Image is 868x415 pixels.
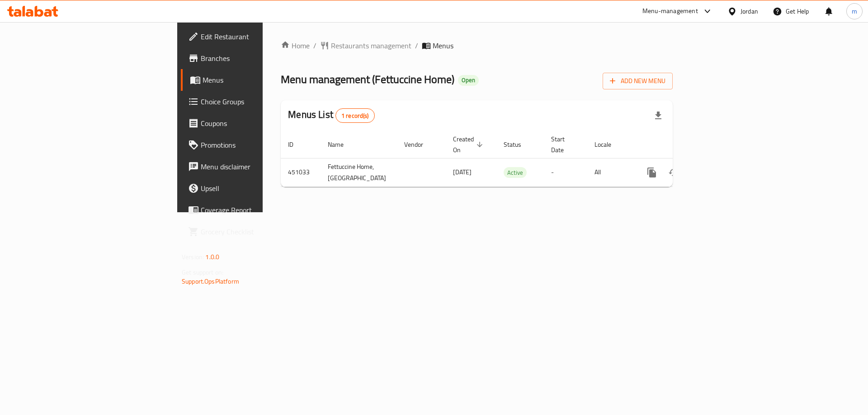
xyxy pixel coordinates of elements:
span: Created On [453,134,486,155]
table: enhanced table [281,131,735,187]
div: Jordan [741,6,758,16]
td: All [587,158,634,187]
span: Status [504,139,533,150]
span: Edit Restaurant [201,31,315,42]
span: Grocery Checklist [201,226,315,237]
span: Add New Menu [610,75,665,87]
a: Grocery Checklist [181,221,322,242]
span: Vendor [404,139,435,150]
span: Version: [182,251,204,263]
a: Restaurants management [320,40,411,51]
span: 1.0.0 [205,251,219,263]
div: Active [504,167,527,178]
a: Menus [181,69,322,91]
span: Menus [203,75,315,85]
a: Support.OpsPlatform [182,275,239,287]
a: Upsell [181,177,322,199]
span: Name [328,139,355,150]
a: Menu disclaimer [181,156,322,177]
span: Menus [433,40,453,51]
button: more [641,162,663,183]
span: Menu management ( Fettuccine Home ) [281,69,454,89]
a: Branches [181,47,322,69]
span: Active [504,168,527,178]
td: Fettuccine Home, [GEOGRAPHIC_DATA] [321,158,397,187]
span: [DATE] [453,166,472,178]
a: Edit Restaurant [181,26,322,47]
button: Add New Menu [603,73,673,89]
span: Menu disclaimer [201,161,315,172]
div: Total records count [335,108,375,123]
span: Branches [201,53,315,64]
h2: Menus List [288,108,374,123]
span: 1 record(s) [336,112,374,120]
span: Coverage Report [201,205,315,215]
a: Promotions [181,134,322,156]
span: Get support on: [182,266,223,278]
span: Choice Groups [201,96,315,107]
button: Change Status [663,162,684,183]
li: / [415,40,418,51]
span: Upsell [201,183,315,194]
div: Open [458,75,479,86]
div: Export file [647,105,669,126]
a: Coverage Report [181,199,322,221]
span: Open [458,76,479,84]
span: Restaurants management [331,40,411,51]
div: Menu-management [642,6,698,17]
span: Locale [594,139,623,150]
a: Choice Groups [181,91,322,112]
span: Coupons [201,118,315,129]
span: Promotions [201,140,315,150]
a: Coupons [181,112,322,134]
td: - [544,158,587,187]
th: Actions [634,131,735,159]
span: ID [288,139,305,150]
span: m [852,6,857,16]
span: Start Date [551,134,576,155]
nav: breadcrumb [281,40,673,51]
